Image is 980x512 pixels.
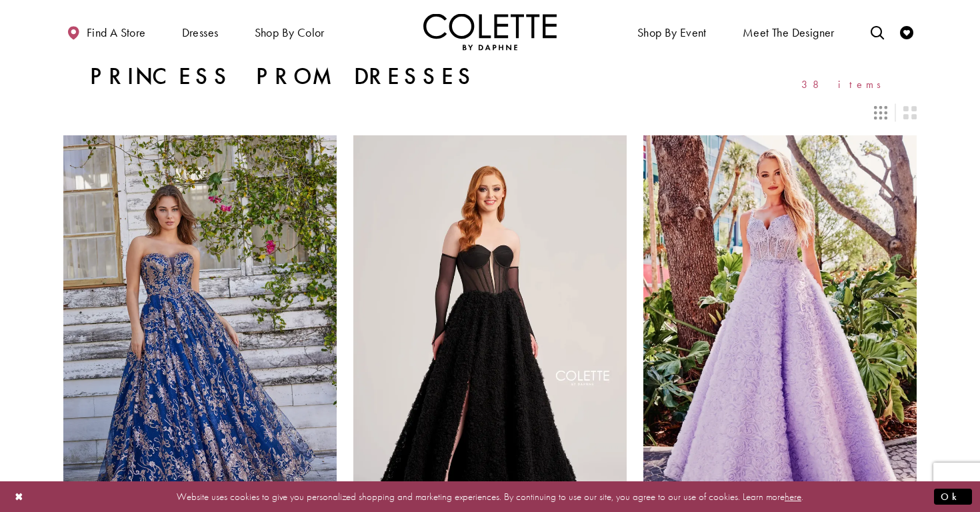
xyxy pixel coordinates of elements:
[867,13,887,50] a: Toggle search
[96,487,884,505] p: Website uses cookies to give you personalized shopping and marketing experiences. By continuing t...
[739,13,838,50] a: Meet the designer
[90,63,477,90] h1: Princess Prom Dresses
[87,26,146,39] span: Find a store
[251,13,328,50] span: Shop by color
[743,26,835,39] span: Meet the designer
[255,26,325,39] span: Shop by color
[874,106,887,119] span: Switch layout to 3 columns
[785,489,801,503] a: here
[423,13,557,50] img: Colette by Daphne
[801,79,890,90] span: 38 items
[182,26,219,39] span: Dresses
[179,13,222,50] span: Dresses
[934,488,972,505] button: Submit Dialog
[8,485,31,508] button: Close Dialog
[637,26,707,39] span: Shop By Event
[423,13,557,50] a: Visit Home Page
[897,13,917,50] a: Check Wishlist
[634,13,710,50] span: Shop By Event
[903,106,917,119] span: Switch layout to 2 columns
[63,13,149,50] a: Find a store
[55,98,925,127] div: Layout Controls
